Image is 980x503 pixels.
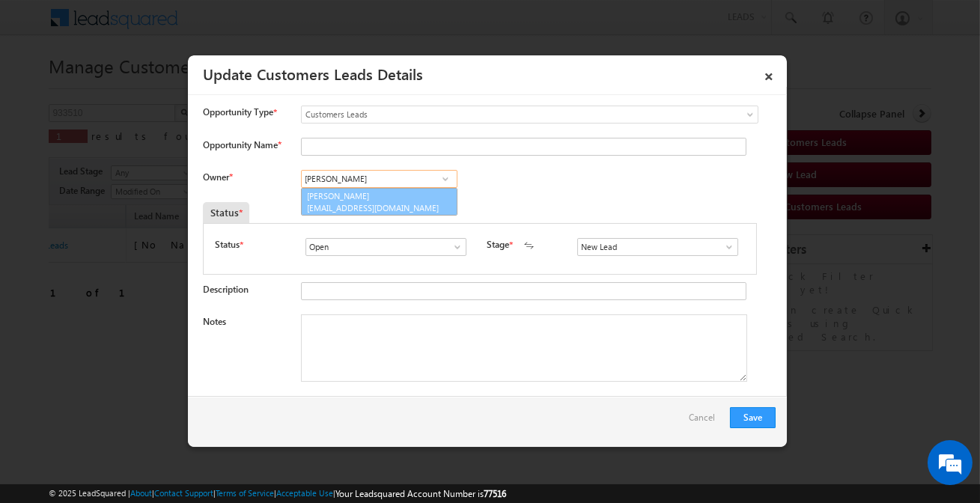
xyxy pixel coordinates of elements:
a: About [130,488,152,498]
span: Your Leadsquared Account Number is [335,488,506,499]
input: Type to Search [305,238,466,256]
textarea: Type your message and click 'Submit' [19,138,273,379]
span: 77516 [484,488,506,499]
label: Status [215,238,240,251]
a: Show All Items [716,240,734,254]
div: Status [203,202,249,223]
a: Acceptable Use [276,488,333,498]
span: [EMAIL_ADDRESS][DOMAIN_NAME] [307,202,442,213]
a: [PERSON_NAME] [301,188,457,216]
img: d_60004797649_company_0_60004797649 [25,79,63,98]
input: Type to Search [301,170,457,188]
label: Opportunity Name [203,139,281,150]
a: Cancel [689,407,722,436]
label: Notes [203,316,226,327]
label: Stage [487,238,509,251]
span: Opportunity Type [203,106,273,119]
a: Show All Items [436,171,454,186]
label: Description [203,284,249,295]
div: Leave a message [78,79,252,98]
span: Customers Leads [302,108,697,121]
a: Customers Leads [301,106,758,124]
input: Type to Search [577,238,738,256]
button: Save [730,407,776,428]
a: × [756,61,782,87]
a: Show All Items [444,240,463,254]
div: Minimize live chat window [246,7,281,43]
a: Terms of Service [216,488,274,498]
label: Owner [203,171,232,183]
em: Submit [219,392,272,412]
a: Update Customers Leads Details [203,63,423,84]
span: © 2025 LeadSquared | | | | | [49,487,506,501]
a: Contact Support [154,488,213,498]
